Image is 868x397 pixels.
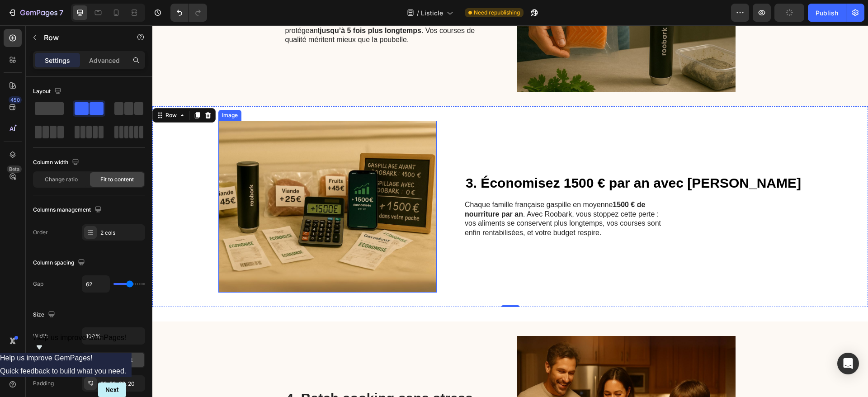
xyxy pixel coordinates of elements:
span: Listicle [421,8,443,18]
div: Undo/Redo [170,4,207,22]
div: Beta [7,165,22,173]
div: Publish [816,8,838,18]
button: Show survey - Help us improve GemPages! [34,334,127,353]
div: Size [33,309,57,321]
input: Auto [82,328,145,344]
div: Open Intercom Messenger [837,353,859,374]
span: Chaque famille française gaspille en moyenne . Avec Roobark, vous stoppez cette perte : vos alime... [312,175,509,211]
button: Publish [808,4,846,22]
span: Need republishing [474,9,520,17]
span: / [417,8,419,18]
button: 7 [4,4,67,22]
span: Change ratio [45,175,78,184]
div: Column width [33,156,81,169]
strong: 1500 € de nourriture par an [312,175,493,193]
div: Gap [33,280,43,288]
div: Columns management [33,204,104,216]
p: Row [44,32,121,43]
p: Advanced [89,56,120,65]
div: 2 cols [100,229,143,237]
div: 450 [9,96,22,104]
strong: 4. Batch cooking sans stress [134,365,321,380]
div: Order [33,228,48,236]
iframe: Design area [152,25,868,397]
strong: 3. Économisez 1500 € par an avec [PERSON_NAME] [313,150,649,165]
div: Column spacing [33,257,87,269]
div: Width [33,332,48,340]
div: Layout [33,85,63,98]
p: Settings [45,56,70,65]
span: Fit [126,356,132,364]
span: Fit to content [100,175,134,184]
p: 7 [59,7,63,18]
div: Row [11,86,26,94]
span: Help us improve GemPages! [34,334,127,341]
input: Auto [82,276,109,292]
